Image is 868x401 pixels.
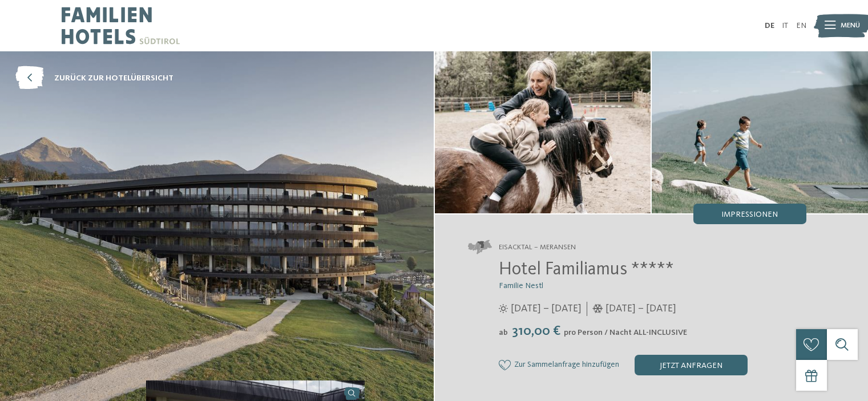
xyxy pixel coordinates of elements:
span: Familie Nestl [499,282,543,290]
span: [DATE] – [DATE] [511,302,582,316]
i: Öffnungszeiten im Winter [592,304,603,313]
span: Zur Sammelanfrage hinzufügen [514,361,619,370]
span: Menü [841,21,860,31]
span: 310,00 € [509,325,563,338]
span: zurück zur Hotelübersicht [54,72,173,84]
span: pro Person / Nacht ALL-INCLUSIVE [564,329,687,337]
img: Das Familienhotel in Meransen [652,51,868,213]
span: Eisacktal – Meransen [499,242,576,253]
a: EN [796,22,806,30]
i: Öffnungszeiten im Sommer [499,304,508,313]
a: DE [765,22,774,30]
span: Impressionen [721,210,778,218]
span: [DATE] – [DATE] [605,302,676,316]
img: Das Familienhotel in Meransen [435,51,651,213]
span: ab [499,329,508,337]
a: zurück zur Hotelübersicht [15,67,173,90]
a: IT [782,22,788,30]
div: jetzt anfragen [635,355,748,375]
